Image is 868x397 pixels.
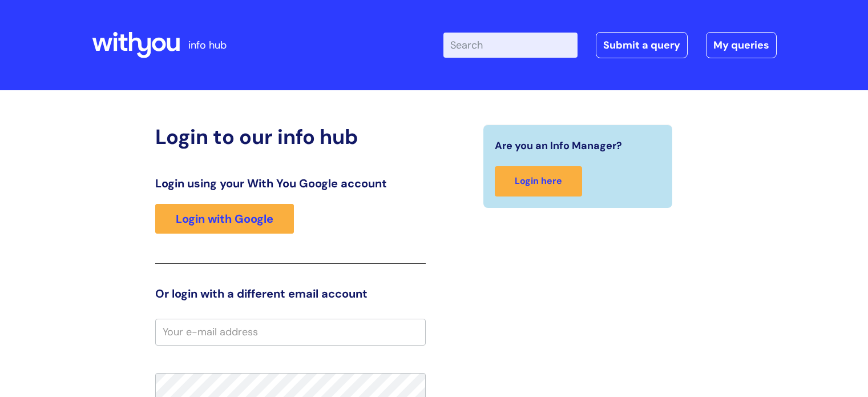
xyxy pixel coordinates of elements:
[188,36,227,54] p: info hub
[155,125,426,149] h2: Login to our info hub
[155,287,426,300] h3: Or login with a different email account
[706,32,777,58] a: My queries
[495,166,582,197] a: Login here
[155,319,426,345] input: Your e-mail address
[495,137,622,155] span: Are you an Info Manager?
[443,33,578,58] input: Search
[155,177,426,190] h3: Login using your With You Google account
[596,32,688,58] a: Submit a query
[155,204,294,234] a: Login with Google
